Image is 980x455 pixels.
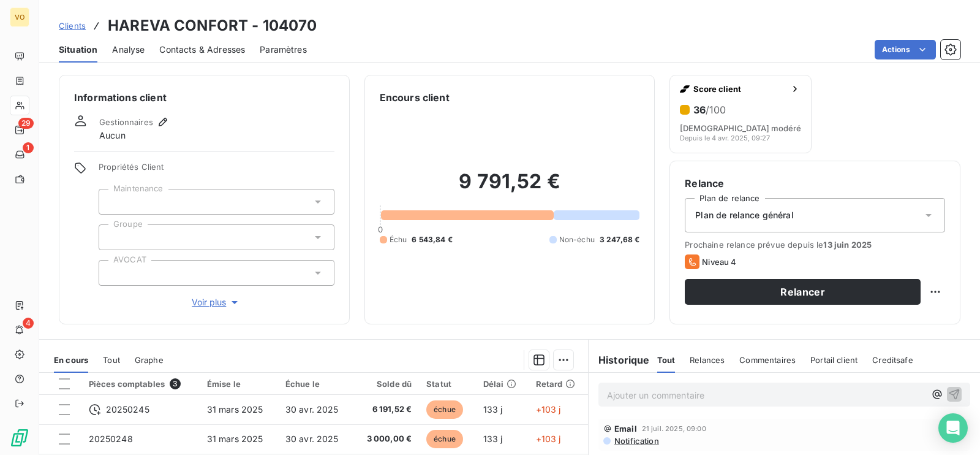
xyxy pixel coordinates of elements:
span: Creditsafe [872,355,913,365]
span: Prochaine relance prévue depuis le [685,240,945,250]
span: Gestionnaires [99,117,153,127]
span: Tout [103,355,120,365]
div: Solde dû [360,379,412,389]
h6: Historique [589,353,650,367]
input: Ajouter une valeur [109,196,119,207]
button: Relancer [685,279,921,305]
span: Niveau 4 [702,257,736,267]
span: 31 mars 2025 [207,434,263,444]
span: 30 avr. 2025 [285,434,339,444]
div: Statut [426,379,469,389]
span: Échu [390,234,407,245]
span: Relances [690,355,725,365]
span: 0 [378,224,383,234]
span: +103 j [536,404,561,415]
span: 21 juil. 2025, 09:00 [642,425,706,432]
span: Propriétés Client [99,162,334,179]
span: 3 000,00 € [360,433,412,445]
h3: HAREVA CONFORT - 104070 [108,15,317,37]
span: En cours [54,355,88,365]
span: Tout [657,355,676,365]
input: Ajouter une valeur [109,267,119,278]
div: Pièces comptables [89,378,192,389]
span: Situation [59,44,97,56]
span: Clients [59,21,86,31]
div: Échue le [285,379,346,389]
span: Notification [613,436,659,446]
span: 30 avr. 2025 [285,404,339,415]
span: Contacts & Adresses [159,44,245,56]
span: Voir plus [192,296,241,308]
span: 29 [18,118,34,129]
div: VO [10,7,29,27]
span: Paramètres [260,44,307,56]
a: Clients [59,20,86,32]
span: 4 [23,318,34,329]
button: Actions [875,40,936,59]
span: 20250248 [89,434,133,444]
span: 1 [23,142,34,153]
span: Non-échu [559,234,595,245]
span: Email [614,424,637,434]
span: Analyse [112,44,145,56]
h6: Relance [685,176,945,191]
h6: 36 [693,104,726,116]
span: Plan de relance général [695,209,793,221]
h6: Encours client [380,90,450,105]
input: Ajouter une valeur [109,232,119,243]
span: /100 [706,104,726,116]
span: Graphe [135,355,164,365]
span: 31 mars 2025 [207,404,263,415]
span: échue [426,400,463,419]
div: Émise le [207,379,271,389]
span: Score client [693,84,785,94]
h6: Informations client [74,90,334,105]
div: Open Intercom Messenger [938,413,968,443]
span: 6 191,52 € [360,403,412,416]
span: [DEMOGRAPHIC_DATA] modéré [680,123,801,133]
a: 1 [10,145,29,164]
span: 20250245 [106,403,149,416]
button: Voir plus [99,296,334,309]
span: 3 247,68 € [600,234,640,245]
button: Score client36/100[DEMOGRAPHIC_DATA] modéréDepuis le 4 avr. 2025, 09:27 [669,75,811,153]
div: Retard [536,379,581,389]
span: 3 [170,378,181,389]
h2: 9 791,52 € [380,169,640,206]
div: Délai [483,379,521,389]
span: 6 543,84 € [412,234,453,245]
img: Logo LeanPay [10,428,29,448]
span: Portail client [810,355,858,365]
span: Commentaires [739,355,796,365]
span: 133 j [483,404,503,415]
span: 13 juin 2025 [823,240,872,250]
span: Depuis le 4 avr. 2025, 09:27 [680,134,770,142]
span: Aucun [99,129,126,142]
span: 133 j [483,434,503,444]
span: échue [426,430,463,448]
a: 29 [10,120,29,140]
span: +103 j [536,434,561,444]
